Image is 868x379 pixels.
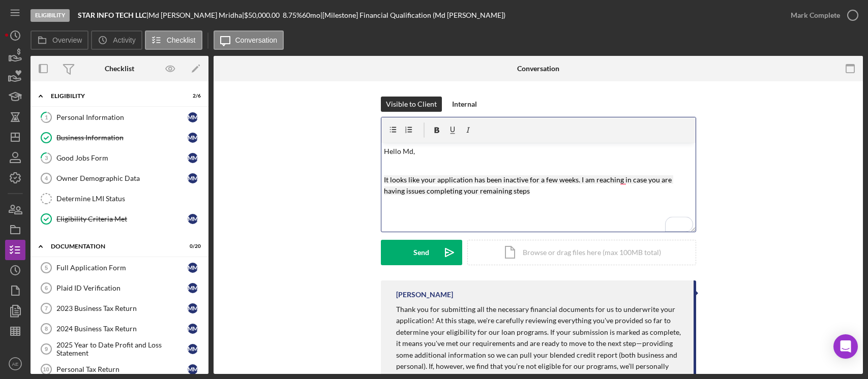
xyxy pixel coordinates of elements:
div: | [78,11,148,19]
div: 60 mo [302,11,320,19]
div: 2025 Year to Date Profit and Loss Statement [56,341,188,357]
div: [PERSON_NAME] [396,291,453,299]
div: 0 / 20 [183,243,201,249]
button: Overview [31,30,88,50]
div: M M [188,112,198,122]
tspan: 7 [45,305,48,311]
button: Activity [91,30,142,50]
div: M M [188,364,198,374]
div: Personal Information [56,113,188,121]
div: Eligibility [51,93,175,99]
div: M M [188,324,198,334]
div: Plaid ID Verification [56,284,188,292]
label: Checklist [167,36,196,44]
a: Eligibility Criteria MetMM [36,209,203,229]
div: 2 / 6 [183,93,201,99]
tspan: 8 [45,326,48,332]
div: Full Application Form [56,264,188,272]
tspan: 9 [45,346,48,352]
tspan: 5 [45,265,48,271]
div: Send [413,240,429,265]
div: Eligibility Criteria Met [56,215,188,223]
div: $50,000.00 [244,11,283,19]
label: Conversation [235,36,278,44]
tspan: 10 [43,366,49,372]
button: AE [5,354,25,374]
div: M M [188,214,198,224]
div: Checklist [105,65,134,73]
div: Documentation [51,243,175,249]
div: Determine LMI Status [56,195,203,203]
div: M M [188,133,198,143]
b: STAR INFO TECH LLC [78,11,146,19]
a: 3Good Jobs FormMM [36,148,203,168]
div: 8.75 % [283,11,302,19]
a: 82024 Business Tax ReturnMM [36,319,203,339]
tspan: 1 [45,114,48,120]
div: Visible to Client [386,97,437,112]
div: Mark Complete [791,5,840,25]
div: Good Jobs Form [56,154,188,162]
a: 4Owner Demographic DataMM [36,168,203,188]
div: Owner Demographic Data [56,174,188,182]
button: Checklist [145,30,202,50]
a: 5Full Application FormMM [36,258,203,278]
a: Business InformationMM [36,128,203,148]
tspan: 4 [45,175,48,181]
div: To enrich screen reader interactions, please activate Accessibility in Grammarly extension settings [381,143,696,232]
a: 72023 Business Tax ReturnMM [36,298,203,319]
label: Activity [113,36,135,44]
div: M M [188,344,198,354]
div: M M [188,153,198,163]
div: Personal Tax Return [56,365,188,373]
div: 2024 Business Tax Return [56,325,188,333]
a: Determine LMI Status [36,188,203,209]
mark: It looks like your application has been inactive for a few weeks. I am reaching in case you are h... [384,175,673,195]
div: Business Information [56,134,188,142]
button: Internal [447,97,482,112]
tspan: 6 [45,285,48,291]
p: Hello Md, [384,146,693,157]
div: M M [188,173,198,183]
div: 2023 Business Tax Return [56,304,188,312]
label: Overview [52,36,82,44]
text: AE [12,361,19,367]
div: M M [188,283,198,293]
tspan: 3 [45,154,48,161]
a: 92025 Year to Date Profit and Loss StatementMM [36,339,203,359]
div: M M [188,263,198,273]
a: 6Plaid ID VerificationMM [36,278,203,298]
button: Send [381,240,462,265]
button: Mark Complete [781,5,863,25]
div: Internal [452,97,477,112]
button: Visible to Client [381,97,442,112]
div: Eligibility [31,9,70,22]
div: M M [188,303,198,313]
div: | [Milestone] Financial Qualification (Md [PERSON_NAME]) [320,11,505,19]
div: Md [PERSON_NAME] Mridha | [148,11,244,19]
button: Conversation [214,30,284,50]
div: Open Intercom Messenger [833,334,858,359]
div: Conversation [517,65,559,73]
a: 1Personal InformationMM [36,107,203,128]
